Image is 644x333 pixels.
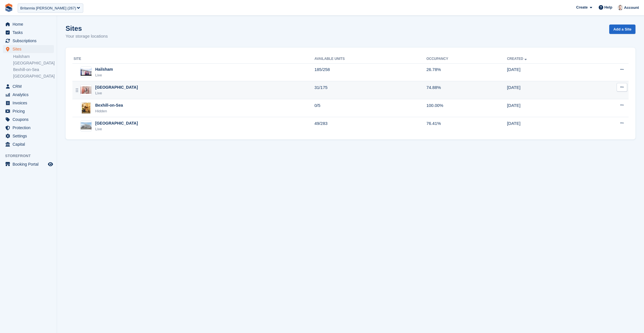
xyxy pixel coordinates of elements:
a: menu [3,99,54,107]
span: Tasks [13,29,47,36]
a: menu [3,45,54,53]
a: Bexhill-on-Sea [13,67,54,72]
a: Add a Site [609,25,635,34]
span: Settings [13,132,47,140]
div: [GEOGRAPHIC_DATA] [95,84,138,90]
span: Sites [13,45,47,53]
span: Subscriptions [13,37,47,45]
th: Occupancy [426,54,507,64]
a: menu [3,91,54,99]
img: Jeff Knox [617,5,623,10]
a: menu [3,29,54,36]
td: [DATE] [507,63,584,81]
span: Create [576,5,588,10]
h1: Sites [66,25,108,32]
a: Created [507,57,528,61]
a: menu [3,82,54,90]
a: menu [3,140,54,148]
span: Coupons [13,115,47,123]
td: [DATE] [507,117,584,135]
div: Hidden [95,108,123,114]
div: Hailsham [95,66,113,72]
a: [GEOGRAPHIC_DATA] [13,60,54,66]
td: 185/258 [314,63,426,81]
td: [DATE] [507,81,584,99]
a: Preview store [47,161,54,168]
span: Storefront [5,153,57,159]
span: Invoices [13,99,47,107]
a: menu [3,160,54,168]
div: Britannia [PERSON_NAME] (267) [20,5,76,11]
th: Available Units [314,54,426,64]
span: Pricing [13,107,47,115]
span: Help [604,5,612,10]
div: [GEOGRAPHIC_DATA] [95,120,138,126]
span: Capital [13,140,47,148]
td: 31/175 [314,81,426,99]
div: Live [95,72,113,78]
div: Live [95,90,138,96]
span: CRM [13,82,47,90]
td: 49/283 [314,117,426,135]
span: Booking Portal [13,160,47,168]
span: Analytics [13,91,47,99]
p: Your storage locations [66,33,108,40]
a: menu [3,107,54,115]
a: menu [3,132,54,140]
a: menu [3,20,54,28]
td: 76.41% [426,117,507,135]
img: Image of Newhaven site [81,86,92,94]
a: menu [3,124,54,132]
th: Site [72,54,314,64]
a: [GEOGRAPHIC_DATA] [13,74,54,79]
td: 0/5 [314,99,426,117]
td: 74.88% [426,81,507,99]
div: Bexhill-on-Sea [95,102,123,108]
td: [DATE] [507,99,584,117]
span: Account [624,5,639,11]
span: Protection [13,124,47,132]
span: Home [13,20,47,28]
a: menu [3,115,54,123]
div: Live [95,126,138,132]
a: menu [3,37,54,45]
td: 100.00% [426,99,507,117]
img: Image of Bexhill-on-Sea site [82,102,90,114]
img: Image of Hailsham site [81,68,92,76]
td: 26.78% [426,63,507,81]
img: stora-icon-8386f47178a22dfd0bd8f6a31ec36ba5ce8667c1dd55bd0f319d3a0aa187defe.svg [5,3,13,12]
img: Image of Eastbourne site [81,122,92,130]
a: Hailsham [13,54,54,59]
